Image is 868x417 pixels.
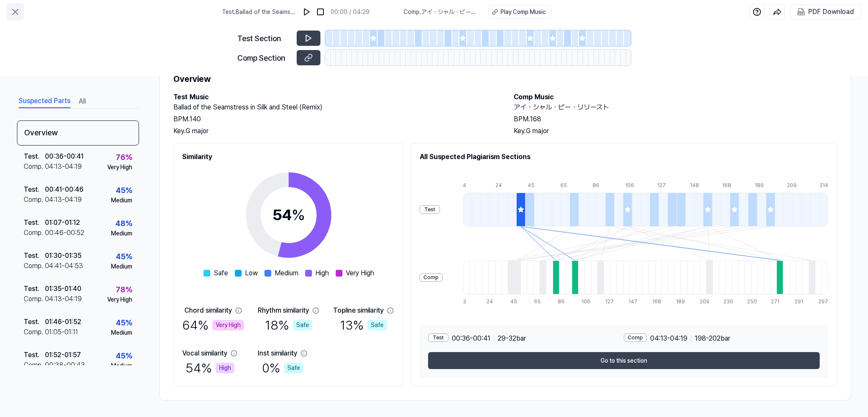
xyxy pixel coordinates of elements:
[581,298,588,305] div: 106
[24,195,45,205] div: Comp .
[795,298,801,305] div: 291
[45,261,83,271] div: 04:41 - 04:53
[258,348,297,358] div: Inst similarity
[755,182,764,189] div: 189
[487,298,493,305] div: 24
[514,102,837,112] h2: アイ・シャル・ビー・リリースト
[514,92,837,102] h2: Comp Music
[818,298,828,305] div: 297
[24,360,45,370] div: Comp .
[558,298,564,305] div: 86
[182,152,395,162] h2: Similarity
[303,8,311,16] img: play
[111,229,132,238] div: Medium
[265,316,312,335] div: 18 %
[652,298,659,305] div: 168
[501,8,546,17] div: Play Comp Music
[45,185,83,195] div: 00:41 - 00:46
[24,284,45,294] div: Test .
[510,298,517,305] div: 45
[111,262,132,271] div: Medium
[333,305,384,316] div: Topline similarity
[495,182,504,189] div: 24
[222,8,297,17] span: Test . Ballad of the Seamstress in Silk and Steel (Remix)
[331,8,370,17] div: 00:00 / 04:29
[625,182,634,189] div: 106
[116,151,132,163] div: 76 %
[173,126,497,136] div: Key. G major
[420,273,442,282] div: Comp
[367,320,387,330] div: Safe
[45,327,78,337] div: 01:05 - 01:11
[771,298,777,305] div: 271
[747,298,754,305] div: 250
[315,268,329,278] span: High
[24,218,45,228] div: Test .
[498,333,526,344] span: 29 - 32 bar
[624,333,647,342] div: Comp
[463,298,469,305] div: 3
[488,5,551,19] button: Play Comp Music
[722,182,731,189] div: 168
[45,294,82,304] div: 04:13 - 04:19
[173,114,497,124] div: BPM. 140
[186,358,234,378] div: 54 %
[173,102,497,112] h2: Ballad of the Seamstress in Silk and Steel (Remix)
[428,352,820,369] button: Go to this section
[528,182,537,189] div: 45
[216,363,234,373] div: High
[45,350,81,360] div: 01:52 - 01:57
[111,328,132,337] div: Medium
[346,268,374,278] span: Very High
[116,185,132,196] div: 45 %
[237,33,292,44] div: Test Section
[700,298,706,305] div: 209
[45,251,81,261] div: 01:30 - 01:35
[420,205,440,214] div: Test
[676,298,682,305] div: 189
[284,363,303,373] div: Safe
[262,358,303,378] div: 0 %
[560,182,569,189] div: 65
[753,8,761,16] img: help
[773,8,782,16] img: share
[24,228,45,238] div: Comp .
[107,163,132,172] div: Very High
[258,305,309,316] div: Rhythm similarity
[796,5,856,19] button: PDF Download
[340,316,387,335] div: 13 %
[45,228,84,238] div: 00:46 - 00:52
[293,320,312,330] div: Safe
[116,251,132,262] div: 45 %
[173,92,497,102] h2: Test Music
[24,317,45,327] div: Test .
[24,294,45,304] div: Comp .
[650,333,687,344] span: 04:13 - 04:19
[116,350,132,361] div: 45 %
[45,284,81,294] div: 01:35 - 01:40
[514,126,837,136] div: Key. G major
[797,8,805,16] img: PDF Download
[111,196,132,205] div: Medium
[24,151,45,162] div: Test .
[787,182,796,189] div: 209
[116,284,132,295] div: 78 %
[184,305,232,316] div: Chord similarity
[212,320,244,330] div: Very High
[237,52,292,64] div: Comp Section
[24,162,45,172] div: Comp .
[79,95,86,108] button: All
[593,182,601,189] div: 86
[45,162,82,172] div: 04:13 - 04:19
[19,95,70,108] button: Suspected Parts
[657,182,666,189] div: 127
[24,350,45,360] div: Test .
[534,298,540,305] div: 65
[45,195,82,205] div: 04:13 - 04:19
[24,185,45,195] div: Test .
[463,182,472,189] div: 4
[695,333,730,344] span: 198 - 202 bar
[107,295,132,304] div: Very High
[275,268,298,278] span: Medium
[45,317,81,327] div: 01:46 - 01:52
